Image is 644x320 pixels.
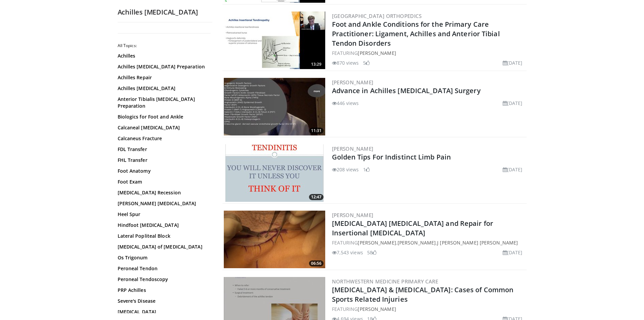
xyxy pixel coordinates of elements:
li: [DATE] [503,249,523,256]
a: [PERSON_NAME] [332,212,374,218]
img: b53961d0-9be3-4b4f-889f-23aa26195238.300x170_q85_crop-smart_upscale.jpg [224,144,325,202]
li: 58 [367,249,377,256]
a: [MEDICAL_DATA] [118,308,209,315]
a: Foot and Ankle Conditions for the Primary Care Practitioner: Ligament, Achilles and Anterior Tibi... [332,20,500,48]
div: FEATURING [332,49,525,57]
a: Calcaneal [MEDICAL_DATA] [118,124,209,131]
a: [PERSON_NAME] [358,50,396,56]
h2: Achilles [MEDICAL_DATA] [118,8,212,17]
a: Lateral Popliteal Block [118,233,209,239]
a: [MEDICAL_DATA] & [MEDICAL_DATA]: Cases of Common Sports Related Injuries [332,285,514,304]
a: Advance in Achilles [MEDICAL_DATA] Surgery [332,86,481,95]
a: FHL Transfer [118,157,209,164]
a: FDL Transfer [118,146,209,153]
a: Os Trigonum [118,254,209,261]
a: Achilles [MEDICAL_DATA] [118,85,209,92]
a: [PERSON_NAME] [358,239,396,246]
a: Calcaneus Fracture [118,135,209,142]
a: [PERSON_NAME] [332,79,374,86]
a: [MEDICAL_DATA] of [MEDICAL_DATA] [118,243,209,250]
a: 11:31 [224,78,325,135]
h2: All Topics: [118,43,211,48]
li: 5 [363,59,370,66]
span: 12:47 [309,194,324,200]
img: f1021eaf-1bd5-4951-ab1d-65dcba5767af.300x170_q85_crop-smart_upscale.jpg [224,12,325,69]
a: Achilles [118,52,209,59]
a: PRP Achilles [118,287,209,294]
a: Severe's Disease [118,298,209,304]
li: 870 views [332,59,359,66]
a: Anterior Tibialis [MEDICAL_DATA] Preparation [118,96,209,109]
a: Hindfoot [MEDICAL_DATA] [118,222,209,229]
img: ac827f85-0862-4778-8cb4-078f298d05a1.300x170_q85_crop-smart_upscale.jpg [224,211,325,268]
a: Heel Spur [118,211,209,218]
li: 7,543 views [332,249,363,256]
li: [DATE] [503,59,523,66]
a: [PERSON_NAME] [358,306,396,312]
img: cc92fed8-f985-4997-a9f1-d1b8112f55e3.300x170_q85_crop-smart_upscale.jpg [224,78,325,135]
a: Biologics for Foot and Ankle [118,113,209,120]
a: [PERSON_NAME] [332,145,374,152]
a: 06:56 [224,211,325,268]
a: Achilles Repair [118,74,209,81]
span: 13:29 [309,61,324,67]
li: 446 views [332,100,359,107]
a: Golden Tips For Indistinct Limb Pain [332,152,451,162]
a: J [PERSON_NAME] [PERSON_NAME] [437,239,518,246]
a: [MEDICAL_DATA] [MEDICAL_DATA] and Repair for Insertional [MEDICAL_DATA] [332,219,493,237]
a: Foot Anatomy [118,168,209,174]
li: [DATE] [503,166,523,173]
li: [DATE] [503,100,523,107]
a: Foot Exam [118,178,209,185]
span: 06:56 [309,260,324,266]
div: FEATURING , , [332,239,525,246]
a: 13:29 [224,12,325,69]
li: 1 [363,166,370,173]
div: FEATURING [332,305,525,313]
li: 208 views [332,166,359,173]
a: Peroneal Tendon [118,265,209,272]
a: [GEOGRAPHIC_DATA] Orthopedics [332,13,422,19]
a: Northwestern Medicine Primary Care [332,278,438,285]
a: [PERSON_NAME] [398,239,436,246]
a: 12:47 [224,144,325,202]
a: [PERSON_NAME] [MEDICAL_DATA] [118,200,209,207]
a: Achilles [MEDICAL_DATA] Preparation [118,63,209,70]
a: Peroneal Tendoscopy [118,276,209,283]
span: 11:31 [309,128,324,134]
a: [MEDICAL_DATA] Recession [118,189,209,196]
